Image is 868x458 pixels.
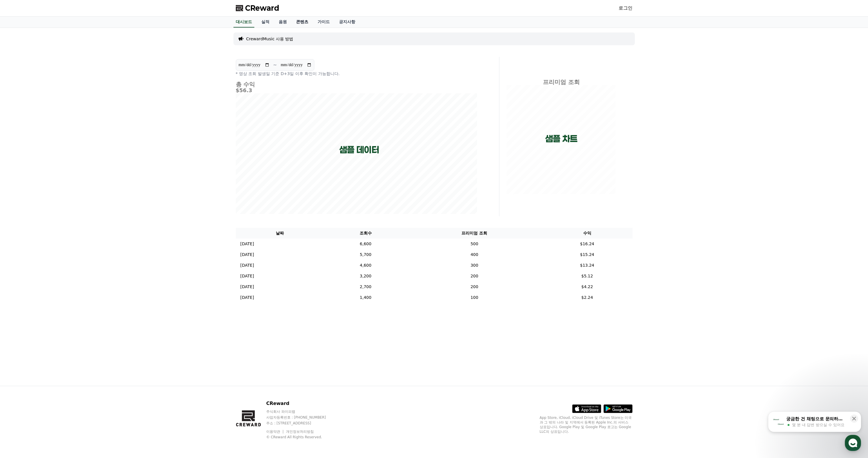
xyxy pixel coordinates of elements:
p: ~ [273,61,277,68]
td: 400 [407,249,542,260]
p: 샘플 데이터 [339,145,379,155]
p: © CReward All Rights Reserved. [266,435,337,439]
span: 설정 [90,192,97,197]
a: 콘텐츠 [291,17,313,28]
td: $15.24 [542,249,633,260]
td: 3,200 [324,271,407,281]
p: [DATE] [240,262,254,268]
p: [DATE] [240,295,254,301]
td: 1,400 [324,292,407,303]
td: 100 [407,292,542,303]
a: 음원 [274,17,291,28]
p: 샘플 차트 [545,134,577,144]
span: CReward [245,3,279,13]
a: 개인정보처리방침 [286,430,314,434]
span: 홈 [18,192,22,197]
a: 실적 [257,17,274,28]
th: 조회수 [324,228,407,239]
a: 로그인 [619,5,633,12]
td: 2,700 [324,281,407,292]
p: [DATE] [240,284,254,290]
td: 500 [407,239,542,249]
h5: $56.3 [236,88,483,93]
td: $2.24 [542,292,633,303]
td: 6,600 [324,239,407,249]
p: CReward [266,400,337,407]
p: App Store, iCloud, iCloud Drive 및 iTunes Store는 미국과 그 밖의 나라 및 지역에서 등록된 Apple Inc.의 서비스 상표입니다. Goo... [540,415,633,434]
td: 4,600 [324,260,407,271]
p: [DATE] [240,241,254,247]
a: 이용약관 [266,430,284,434]
span: 대화 [53,193,60,197]
th: 수익 [542,228,633,239]
td: 5,700 [324,249,407,260]
a: CReward [236,3,279,13]
a: 대화 [38,184,75,198]
th: 날짜 [236,228,325,239]
td: $5.12 [542,271,633,281]
td: 200 [407,281,542,292]
td: 200 [407,271,542,281]
th: 프리미엄 조회 [407,228,542,239]
td: $4.22 [542,281,633,292]
p: [DATE] [240,273,254,279]
a: 공지사항 [334,17,360,28]
p: [DATE] [240,252,254,258]
a: CrewardMusic 사용 방법 [246,36,293,42]
h4: 프리미엄 조회 [504,79,619,85]
p: 주소 : [STREET_ADDRESS] [266,421,337,426]
a: 홈 [2,184,38,198]
a: 설정 [75,184,111,198]
td: $13.24 [542,260,633,271]
p: 주식회사 와이피랩 [266,409,337,414]
p: * 영상 조회 발생일 기준 D+3일 이후 확인이 가능합니다. [236,71,483,77]
td: $16.24 [542,239,633,249]
a: 대시보드 [233,17,254,28]
td: 300 [407,260,542,271]
a: 가이드 [313,17,334,28]
h4: 총 수익 [236,81,483,88]
p: 사업자등록번호 : [PHONE_NUMBER] [266,415,337,420]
